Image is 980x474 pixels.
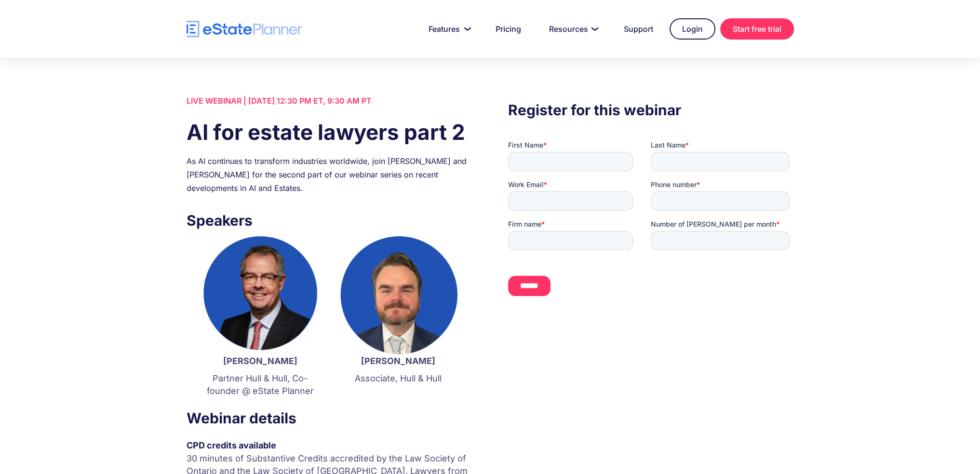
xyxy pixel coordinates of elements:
[417,19,479,39] a: Features
[361,356,435,366] strong: [PERSON_NAME]
[187,21,302,38] a: home
[201,372,320,397] p: Partner Hull & Hull, Co-founder @ eState Planner
[537,19,607,39] a: Resources
[187,154,472,195] div: As AI continues to transform industries worldwide, join [PERSON_NAME] and [PERSON_NAME] for the s...
[508,99,793,121] h3: Register for this webinar
[187,117,472,147] h1: AI for estate lawyers part 2
[508,140,793,304] iframe: Form 0
[484,19,533,39] a: Pricing
[187,94,472,108] div: LIVE WEBINAR | [DATE] 12:30 PM ET, 9:30 AM PT
[187,209,472,231] h3: Speakers
[720,18,794,40] a: Start free trial
[339,372,457,385] p: Associate, Hull & Hull
[223,356,297,366] strong: [PERSON_NAME]
[612,19,665,39] a: Support
[670,18,715,40] a: Login
[187,440,276,450] strong: CPD credits available
[187,407,472,429] h3: Webinar details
